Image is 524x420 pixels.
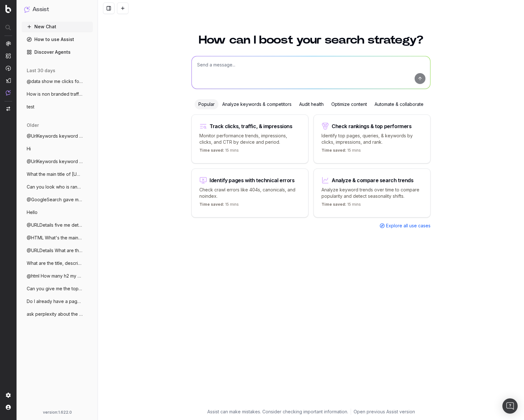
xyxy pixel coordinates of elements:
span: Time saved: [321,202,346,207]
p: Check crawl errors like 404s, canonicals, and noindex. [199,187,300,199]
button: @data show me clicks for last 7 days [22,76,93,86]
p: 15 mins [199,202,239,210]
img: Switch project [6,107,10,111]
span: Hello [27,209,38,216]
div: Automate & collaborate [371,99,427,109]
button: What the main title of [URL] [22,169,93,179]
a: How to use Assist [22,34,93,45]
button: @HTML What's the main color in [URL] [22,233,93,243]
span: Time saved: [199,148,224,153]
div: Track clicks, traffic, & impressions [210,124,293,129]
button: @URLDetails five me details for my homep [22,220,93,230]
img: Botify logo [5,5,11,13]
p: 15 mins [199,148,239,155]
img: Assist [24,6,30,12]
div: Optimize content [327,99,371,109]
button: Hello [22,207,93,217]
span: @html How many h2 my homepage have? [27,273,83,279]
span: What the main title of [URL] [27,171,83,177]
p: 15 mins [321,202,361,210]
span: @URLDetails What are the title, descript [27,247,83,254]
span: @URLDetails five me details for my homep [27,222,83,228]
div: Analyze keywords & competitors [218,99,295,109]
button: How is non branded traffic trending YoY [22,89,93,99]
button: @UrlKeywords keyword for clothes for htt [22,156,93,167]
div: Popular [195,99,218,109]
div: Open Intercom Messenger [502,398,518,414]
button: ask perplexity about the weather in besa [22,309,93,319]
span: Hi [27,146,31,152]
button: @GoogleSearch gave me result for men clo [22,195,93,205]
span: older [27,122,39,128]
img: My account [6,405,11,410]
img: Analytics [6,41,11,46]
button: Do I already have a page that could rank [22,296,93,306]
span: ask perplexity about the weather in besa [27,311,83,317]
img: Setting [6,393,11,398]
div: Check rankings & top performers [332,124,412,129]
span: test [27,104,34,110]
button: test [22,102,93,112]
a: Open previous Assist version [354,409,415,415]
img: Intelligence [6,53,11,59]
span: How is non branded traffic trending YoY [27,91,83,97]
h1: Assist [32,5,49,14]
button: New Chat [22,22,93,32]
span: Can you look who is ranking on Google fo [27,184,83,190]
span: @HTML What's the main color in [URL] [27,235,83,241]
span: @UrlKeywords keyword for clothes for htt [27,158,83,165]
a: Discover Agents [22,47,93,57]
span: last 30 days [27,67,55,74]
img: Studio [6,78,11,83]
div: Audit health [295,99,327,109]
button: @html How many h2 my homepage have? [22,271,93,281]
button: What are the title, description, canonic [22,258,93,268]
a: Explore all use cases [380,223,431,229]
button: Can you give me the top 3 websites which [22,284,93,294]
div: Analyze & compare search trends [332,178,414,183]
span: @GoogleSearch gave me result for men clo [27,196,83,203]
p: 15 mins [321,148,361,155]
img: Assist [6,90,11,95]
span: What are the title, description, canonic [27,260,83,266]
div: Identify pages with technical errors [210,178,295,183]
button: Can you look who is ranking on Google fo [22,182,93,192]
div: version: 1.622.0 [24,410,90,415]
img: Activation [6,65,11,71]
p: Monitor performance trends, impressions, clicks, and CTR by device and period. [199,133,300,145]
span: Explore all use cases [386,223,431,229]
span: @UrlKeywords keyword for clothes for htt [27,133,83,139]
span: Do I already have a page that could rank [27,298,83,305]
button: Assist [24,5,90,14]
p: Identify top pages, queries, & keywords by clicks, impressions, and rank. [321,133,423,145]
p: Analyze keyword trends over time to compare popularity and detect seasonality shifts. [321,187,423,199]
span: Can you give me the top 3 websites which [27,286,83,292]
p: Assist can make mistakes. Consider checking important information. [207,409,348,415]
span: Time saved: [321,148,346,153]
span: Time saved: [199,202,224,207]
button: @UrlKeywords keyword for clothes for htt [22,131,93,141]
span: @data show me clicks for last 7 days [27,78,83,85]
h1: How can I boost your search strategy? [191,34,431,46]
button: @URLDetails What are the title, descript [22,245,93,256]
button: Hi [22,144,93,154]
